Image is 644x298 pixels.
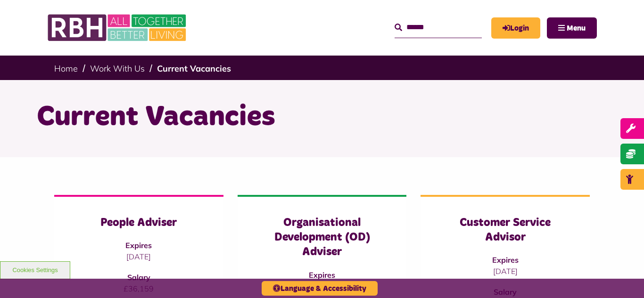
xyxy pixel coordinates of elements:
strong: Expires [492,255,519,265]
h3: Customer Service Advisor [439,216,571,245]
strong: Salary [127,273,150,282]
iframe: Netcall Web Assistant for live chat [602,256,644,298]
a: Current Vacancies [157,63,231,74]
a: Work With Us [90,63,145,74]
a: MyRBH [491,17,540,39]
button: Language & Accessibility [262,281,378,296]
a: Home [54,63,78,74]
img: RBH [47,9,189,46]
span: Menu [567,24,586,32]
h3: People Adviser [73,216,205,230]
h1: Current Vacancies [37,99,607,136]
button: Navigation [547,17,597,39]
strong: Expires [125,241,152,250]
p: [DATE] [439,266,571,277]
p: [DATE] [73,251,205,262]
h3: Organisational Development (OD) Adviser [256,216,388,260]
strong: Expires [309,270,335,280]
